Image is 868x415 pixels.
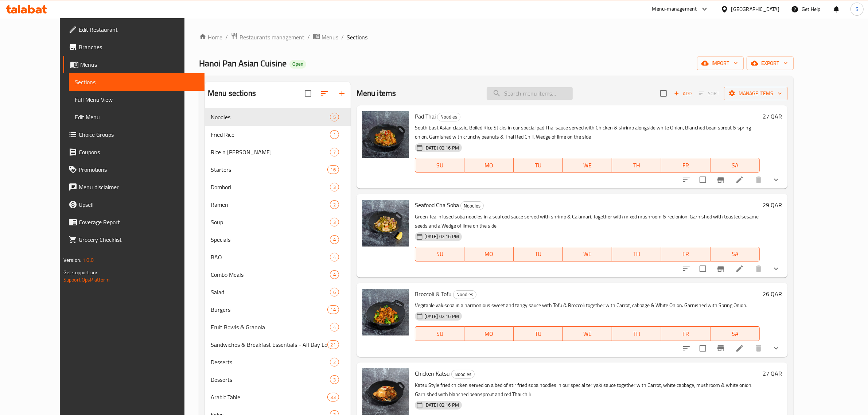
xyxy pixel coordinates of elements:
span: Desserts [211,375,330,384]
span: Sections [347,33,367,42]
button: export [747,57,794,70]
button: FR [661,158,711,172]
span: 3 [330,376,339,383]
svg: Show Choices [772,344,781,353]
span: Branches [79,43,199,51]
a: Edit Menu [69,108,205,126]
div: Dombori3 [205,178,351,196]
span: Sandwiches & Breakfast Essentials - All Day Long [211,340,327,349]
div: Burgers [211,305,327,314]
span: Sort sections [316,85,333,102]
button: SA [711,247,760,261]
div: items [330,148,339,156]
div: Sandwiches & Breakfast Essentials - All Day Long21 [205,336,351,353]
svg: Show Choices [772,264,781,273]
span: Open [289,61,306,67]
button: TH [612,158,661,172]
div: items [330,358,339,366]
span: Rice n [PERSON_NAME] [211,148,330,156]
h6: 27 QAR [763,111,782,121]
span: Noodles [454,290,476,299]
a: Coverage Report [63,213,205,231]
div: Fried Rice [211,130,330,139]
span: Specials [211,235,330,244]
a: Branches [63,38,205,56]
a: Upsell [63,196,205,213]
span: [DATE] 02:16 PM [421,233,462,240]
div: items [330,375,339,384]
li: / [341,33,344,42]
span: 4 [330,324,339,331]
div: Noodles [451,370,475,379]
span: Select to update [695,172,711,187]
button: show more [767,171,785,189]
h2: Menu items [357,88,396,99]
button: sort-choices [678,340,695,357]
button: SU [415,158,464,172]
div: Noodles [460,201,484,210]
div: Arabic Table33 [205,388,351,406]
span: 14 [328,306,339,313]
span: Dombori [211,183,330,191]
p: South East Asian classic. Boiled Rice Sticks in our special pad Thai sauce served with Chicken & ... [415,123,760,141]
span: Noodles [452,370,474,379]
div: Ramen [211,200,330,209]
span: TU [517,329,560,339]
span: TH [615,329,658,339]
button: show more [767,260,785,278]
span: Add item [671,88,694,99]
h6: 27 QAR [763,368,782,379]
div: Fruit Bowls & Granola4 [205,318,351,336]
span: Coverage Report [79,218,199,226]
div: items [330,235,339,244]
span: 6 [330,289,339,296]
span: TH [615,160,658,171]
span: Select section [656,86,671,101]
span: Soup [211,218,330,226]
div: Desserts3 [205,371,351,388]
span: SU [418,160,462,171]
a: Menus [313,32,338,42]
img: Chicken Katsu [362,368,409,415]
span: Noodles [437,113,460,121]
span: Pad Thai [415,111,436,122]
span: Chicken Katsu [415,368,450,379]
div: Noodles [437,113,460,121]
p: Green Tea infused soba noodles in a seafood sauce served with shrimp & Calamari. Together with mi... [415,212,760,230]
span: BAO [211,253,330,261]
span: 4 [330,254,339,261]
span: Manage items [730,89,782,98]
a: Restaurants management [231,32,304,42]
div: Rice n Curry [211,148,330,156]
div: Starters16 [205,161,351,178]
img: Pad Thai [362,111,409,158]
h6: 29 QAR [763,200,782,210]
div: Noodles [211,113,330,121]
span: Menu disclaimer [79,183,199,191]
span: Menus [80,60,199,69]
span: Arabic Table [211,393,327,402]
span: Add [673,89,693,98]
h2: Menu sections [208,88,256,99]
div: Salad [211,288,330,296]
span: WE [566,160,609,171]
div: Starters [211,165,327,174]
span: Grocery Checklist [79,235,199,244]
div: Open [289,60,306,69]
button: Add [671,88,694,99]
span: ⁠Hanoi Pan Asian Cuisine [199,55,287,71]
span: Full Menu View [75,95,199,104]
div: items [327,393,339,402]
button: MO [464,326,514,341]
span: 21 [328,341,339,348]
span: MO [467,249,511,259]
span: [DATE] 02:16 PM [421,402,462,408]
a: Edit Restaurant [63,21,205,38]
div: Ramen2 [205,196,351,213]
span: import [703,59,738,68]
